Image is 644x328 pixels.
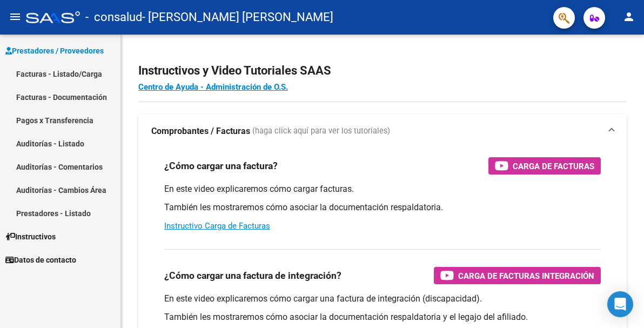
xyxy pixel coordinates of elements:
[164,311,601,323] p: También les mostraremos cómo asociar la documentación respaldatoria y el legajo del afiliado.
[151,125,250,137] strong: Comprobantes / Facturas
[164,183,601,195] p: En este video explicaremos cómo cargar facturas.
[164,293,601,305] p: En este video explicaremos cómo cargar una factura de integración (discapacidad).
[164,158,278,173] h3: ¿Cómo cargar una factura?
[9,10,22,23] mat-icon: menu
[5,45,104,57] span: Prestadores / Proveedores
[488,157,601,175] button: Carga de Facturas
[138,61,627,81] h2: Instructivos y Video Tutoriales SAAS
[85,5,142,29] span: - consalud
[513,159,594,173] span: Carga de Facturas
[458,269,594,283] span: Carga de Facturas Integración
[5,254,76,266] span: Datos de contacto
[607,291,633,317] div: Open Intercom Messenger
[434,267,601,284] button: Carga de Facturas Integración
[164,221,270,231] a: Instructivo Carga de Facturas
[138,114,627,149] mat-expansion-panel-header: Comprobantes / Facturas (haga click aquí para ver los tutoriales)
[164,202,601,213] p: También les mostraremos cómo asociar la documentación respaldatoria.
[138,82,288,92] a: Centro de Ayuda - Administración de O.S.
[622,10,635,23] mat-icon: person
[252,125,390,137] span: (haga click aquí para ver los tutoriales)
[142,5,333,29] span: - [PERSON_NAME] [PERSON_NAME]
[5,231,56,243] span: Instructivos
[164,268,341,283] h3: ¿Cómo cargar una factura de integración?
